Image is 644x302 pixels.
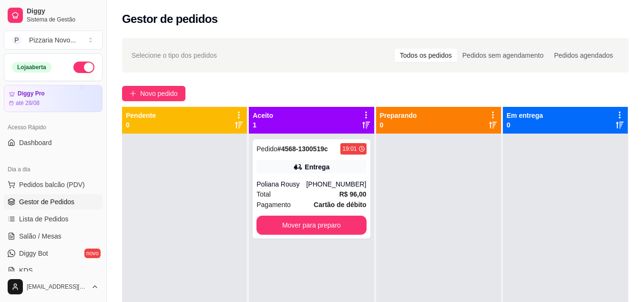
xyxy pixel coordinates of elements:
[4,177,102,192] button: Pedidos balcão (PDV)
[4,135,102,150] a: Dashboard
[253,111,273,120] p: Aceito
[380,111,417,120] p: Preparando
[4,275,102,298] button: [EMAIL_ADDRESS][DOMAIN_NAME]
[4,4,102,27] a: DiggySistema de Gestão
[29,35,76,45] div: Pizzaria Novo ...
[130,90,136,97] span: plus
[4,120,102,135] div: Acesso Rápido
[126,120,156,130] p: 0
[126,111,156,120] p: Pendente
[339,190,367,198] strong: R$ 96,00
[256,216,366,235] button: Mover para preparo
[19,231,61,241] span: Salão / Mesas
[253,120,273,130] p: 1
[306,179,366,189] div: [PHONE_NUMBER]
[27,16,99,23] span: Sistema de Gestão
[140,88,178,99] span: Novo pedido
[256,199,291,210] span: Pagamento
[19,214,69,224] span: Lista de Pedidos
[256,179,306,189] div: Poliana Rousy
[256,189,271,199] span: Total
[18,90,45,97] article: Diggy Pro
[19,138,52,147] span: Dashboard
[314,201,366,208] strong: Cartão de débito
[4,211,102,227] a: Lista de Pedidos
[305,162,329,172] div: Entrega
[4,31,102,50] button: Select a team
[342,145,357,153] div: 19:01
[4,246,102,261] a: Diggy Botnovo
[277,145,328,153] strong: # 4568-1300519c
[380,120,417,130] p: 0
[27,7,99,16] span: Diggy
[73,62,94,73] button: Alterar Status
[395,49,457,62] div: Todos os pedidos
[256,145,277,153] span: Pedido
[12,35,21,45] span: P
[19,266,33,275] span: KDS
[507,111,543,120] p: Em entrega
[122,86,185,101] button: Novo pedido
[507,120,543,130] p: 0
[19,180,85,189] span: Pedidos balcão (PDV)
[4,229,102,244] a: Salão / Mesas
[4,162,102,177] div: Dia a dia
[27,283,87,291] span: [EMAIL_ADDRESS][DOMAIN_NAME]
[549,49,618,62] div: Pedidos agendados
[4,263,102,278] a: KDS
[4,194,102,209] a: Gestor de Pedidos
[16,99,40,107] article: até 28/08
[132,50,217,61] span: Selecione o tipo dos pedidos
[122,11,218,27] h2: Gestor de pedidos
[457,49,549,62] div: Pedidos sem agendamento
[19,249,48,258] span: Diggy Bot
[4,85,102,112] a: Diggy Proaté 28/08
[19,197,74,207] span: Gestor de Pedidos
[12,62,51,73] div: Loja aberta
